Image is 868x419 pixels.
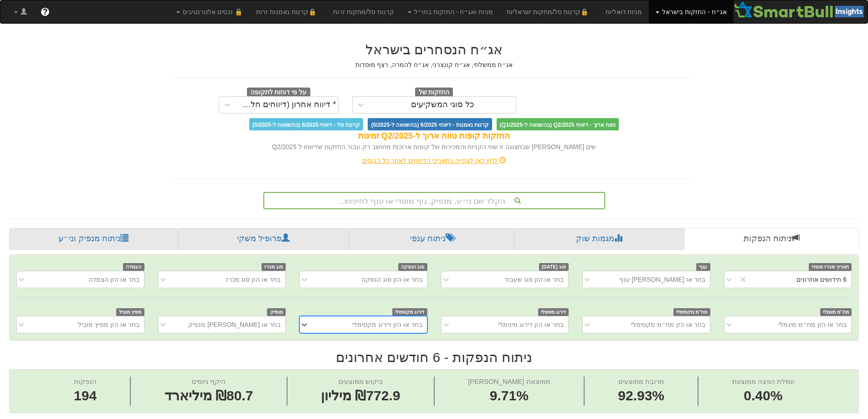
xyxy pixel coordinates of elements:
[419,88,450,95] font: החזקות של
[542,264,566,269] font: סוג [DATE]
[580,8,588,16] font: 🔒
[490,388,529,403] font: 9.71%
[321,388,400,403] font: ₪772.9 מיליון
[599,0,649,23] a: מניות דואליות
[395,309,424,315] font: דירוג מקסימלי
[349,228,515,250] a: ניתוח ענפי
[338,197,505,206] font: הקלד שם ני״ע, מנפיק, גוף מוסדי או ענף לחיפוש...
[411,100,474,109] font: כל סוגי המשקיעים
[576,234,614,243] font: מגמות שוק
[684,228,859,250] a: ניתוח הנפקות
[308,8,316,16] font: 🔒
[264,264,283,269] font: סוג מכרז
[326,0,401,23] a: קרנות סל/מחקות זרות
[468,378,550,385] font: [PERSON_NAME] ממוצאת
[514,228,684,250] a: מגמות שוק
[126,264,141,269] font: הצמדה
[355,61,513,68] font: אג״ח ממשלתי, אג״ח קונצרני, אג״ח להמרה, רצף מוסדות
[606,8,642,16] font: מניות דואליות
[249,0,327,23] a: 🔒קרנות נאמנות זרות
[169,0,249,23] a: 🔒 נכסים אלטרנטיבים
[339,378,383,385] font: ביקוש ממוצעים
[74,378,97,385] font: הנפקות
[744,234,791,243] font: ניתוח הנפקות
[631,321,705,328] font: בחר או הזן מח״מ מקסימלי
[734,0,868,19] img: סמארטבול
[233,100,336,109] font: * דיווח אחרון (דיווחים חלקיים)
[183,8,242,16] font: 🔒 נכסים אלטרנטיבים
[42,7,47,16] font: ?
[251,88,307,95] font: על פי דוחות לתקופה
[362,157,498,164] font: לחץ כאן לצפייה בתאריכי הדיווחים לאחר כל הגופים
[358,131,510,140] font: החזקות קופות טווח ארוך ל-Q2/2025 זמינות
[78,321,139,328] font: בחר או הזן מפיץ מוביל
[192,378,226,385] font: היקף גיוסים
[252,121,360,128] font: קרנות סל - דיווחי 6/2025 (בהשוואה ל-5/2025)
[336,350,532,365] font: ניתוח הנפקות - 6 חודשים אחרונים
[541,309,566,315] font: דירוג מינימלי
[500,0,598,23] a: 🔒קרנות סל/מחקות ישראליות
[178,228,349,250] a: פרופיל משקי
[401,264,424,269] font: סוג הנפקה
[401,0,500,23] a: מניות ואג״ח - החזקות בחו״ל
[732,378,794,385] font: עמלת הפצה ממוצעת
[361,276,422,283] font: בחר או הזן סוג הנפקה
[272,143,596,150] font: שים [PERSON_NAME] שבתצוגה זו שווי הקניות והמכירות של קופות ארוכות מחושב רק עבור החזקות שדיווחו ל ...
[9,228,178,250] a: ניתוח מנפיק וני״ע
[34,0,56,23] a: ?
[618,378,664,385] font: מרובח ממוצעים
[365,42,503,57] font: אג״ח הנסחרים בישראל
[676,309,707,315] font: מח"מ מקסימלי
[237,234,282,243] font: פרופיל משקי
[504,276,564,283] font: בחר או הזן סוג שעבוד
[188,321,281,328] font: בחר או [PERSON_NAME] מנפיק
[744,388,782,403] font: 0.40%
[58,234,120,243] font: ניתוח מנפיק וני״ע
[410,234,446,243] font: ניתוח ענפי
[649,0,733,23] a: אג״ח - החזקות בישראל
[226,276,281,283] font: בחר או הזן סוג מכרז
[498,321,564,328] font: בחר או הזן דירוג מינימלי
[414,8,493,16] font: מניות ואג״ח - החזקות בחו״ל
[270,309,283,315] font: מנפיק
[333,8,394,16] font: קרנות סל/מחקות זרות
[796,276,847,283] font: 6 חידושים אחרונים
[662,8,726,16] font: אג״ח - החזקות בישראל
[778,321,847,328] font: בחר או הזן מח״מ מינמלי
[699,264,707,269] font: ענף
[164,388,253,403] font: ₪80.7 מיליארד
[500,121,616,128] font: טווח ארוך - דיווחי Q2/2025 (בהשוואה ל-Q1/2025)
[256,8,308,16] font: קרנות נאמנות זרות
[618,388,664,403] font: 92.93%
[352,321,422,328] font: בחר או הזן דירוג מקסימלי
[507,8,580,16] font: קרנות סל/מחקות ישראליות
[619,276,705,283] font: בחר או [PERSON_NAME] ענף
[823,309,849,315] font: מח"מ מינמלי
[74,388,97,403] font: 194
[812,264,849,269] font: תאריך מכרז מוסדי
[88,276,139,283] font: בחר או הזן הצמדה
[371,121,488,128] font: קרנות נאמנות - דיווחי 6/2025 (בהשוואה ל-5/2025)
[119,309,141,315] font: מפיץ מוביל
